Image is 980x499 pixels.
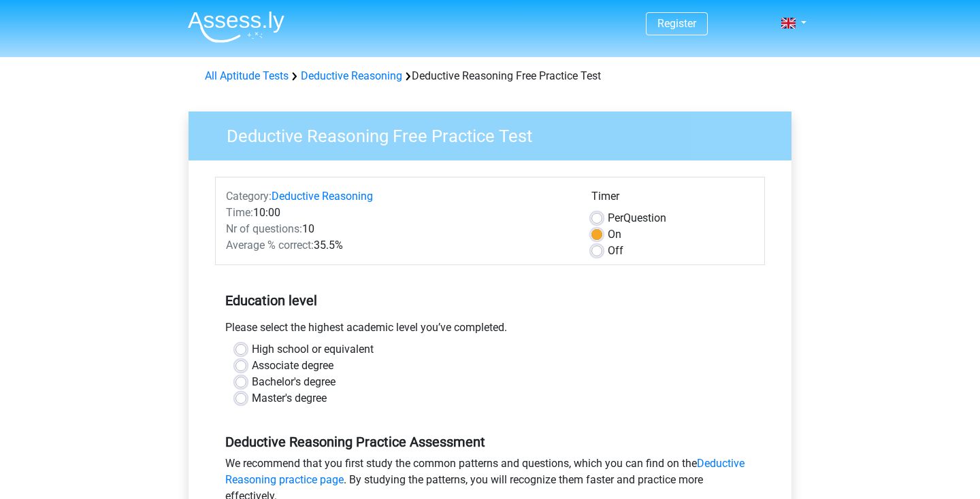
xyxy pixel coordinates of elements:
[199,68,781,84] div: Deductive Reasoning Free Practice Test
[226,222,302,235] span: Nr of questions:
[226,206,253,219] span: Time:
[225,434,755,450] h5: Deductive Reasoning Practice Assessment
[608,210,666,226] label: Question
[226,190,272,203] span: Category:
[608,211,623,224] span: Per
[205,69,289,82] a: All Aptitude Tests
[215,320,765,341] div: Please select the highest academic level you’ve completed.
[272,190,373,203] a: Deductive Reasoning
[216,221,581,237] div: 10
[225,287,755,314] h5: Education level
[301,69,402,82] a: Deductive Reasoning
[252,341,374,358] label: High school or equivalent
[216,205,581,221] div: 10:00
[608,226,621,243] label: On
[252,390,327,407] label: Master's degree
[591,188,754,210] div: Timer
[608,243,623,259] label: Off
[252,358,333,374] label: Associate degree
[210,120,781,147] h3: Deductive Reasoning Free Practice Test
[657,17,696,30] a: Register
[188,11,284,43] img: Assessly
[226,239,314,252] span: Average % correct:
[216,237,581,254] div: 35.5%
[252,374,336,390] label: Bachelor's degree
